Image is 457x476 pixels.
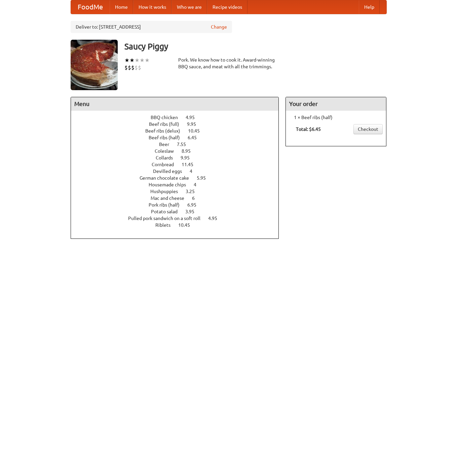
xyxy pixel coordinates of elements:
[149,121,208,127] a: Beef ribs (full) 9.95
[159,142,176,147] span: Beer
[133,0,172,14] a: How it works
[151,195,191,201] span: Mac and cheese
[286,97,386,111] h4: Your order
[182,148,197,154] span: 8.95
[124,64,128,71] li: $
[145,128,212,134] a: Beef ribs (delux) 10.45
[71,40,118,90] img: angular.jpg
[159,142,198,147] a: Beer 7.55
[151,115,185,120] span: BBQ chicken
[186,115,201,120] span: 4.95
[150,189,207,194] a: Hushpuppies 3.25
[353,124,383,134] a: Checkout
[151,195,207,201] a: Mac and cheese 6
[185,209,201,214] span: 3.95
[128,216,230,221] a: Pulled pork sandwich on a soft roll 4.95
[194,182,203,187] span: 4
[187,202,203,208] span: 6.95
[149,135,187,140] span: Beef ribs (half)
[177,142,193,147] span: 7.55
[207,0,247,14] a: Recipe videos
[155,222,202,228] a: Riblets 10.45
[359,0,380,14] a: Help
[151,209,207,214] a: Potato salad 3.95
[182,162,200,167] span: 11.45
[151,209,184,214] span: Potato salad
[197,175,213,181] span: 5.95
[153,169,189,174] span: Devilled eggs
[178,57,279,70] div: Pork. We know how to cook it. Award-winning BBQ sauce, and meat with all the trimmings.
[140,175,196,181] span: German chocolate cake
[181,155,196,160] span: 9.95
[156,155,180,160] span: Collards
[156,155,202,160] a: Collards 9.95
[135,64,138,71] li: $
[211,24,227,30] a: Change
[145,57,150,64] li: ★
[71,97,279,111] h4: Menu
[187,121,203,127] span: 9.95
[149,202,209,208] a: Pork ribs (half) 6.95
[110,0,133,14] a: Home
[208,216,224,221] span: 4.95
[149,182,209,187] a: Housemade chips 4
[155,222,177,228] span: Riblets
[124,40,387,53] h3: Saucy Piggy
[151,115,207,120] a: BBQ chicken 4.95
[178,222,197,228] span: 10.45
[149,121,186,127] span: Beef ribs (full)
[192,195,201,201] span: 6
[155,148,181,154] span: Coleslaw
[145,128,187,134] span: Beef ribs (delux)
[124,57,129,64] li: ★
[188,135,203,140] span: 6.45
[150,189,185,194] span: Hushpuppies
[149,182,193,187] span: Housemade chips
[140,175,218,181] a: German chocolate cake 5.95
[155,148,203,154] a: Coleslaw 8.95
[140,57,145,64] li: ★
[289,114,383,121] li: 1 × Beef ribs (half)
[152,162,206,167] a: Cornbread 11.45
[153,169,205,174] a: Devilled eggs 4
[296,126,321,132] b: Total: $6.45
[186,189,201,194] span: 3.25
[172,0,207,14] a: Who we are
[149,135,209,140] a: Beef ribs (half) 6.45
[71,21,232,33] div: Deliver to: [STREET_ADDRESS]
[129,57,135,64] li: ★
[188,128,206,134] span: 10.45
[149,202,186,208] span: Pork ribs (half)
[190,169,199,174] span: 4
[135,57,140,64] li: ★
[152,162,181,167] span: Cornbread
[131,64,135,71] li: $
[128,216,207,221] span: Pulled pork sandwich on a soft roll
[128,64,131,71] li: $
[71,0,110,14] a: FoodMe
[138,64,141,71] li: $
